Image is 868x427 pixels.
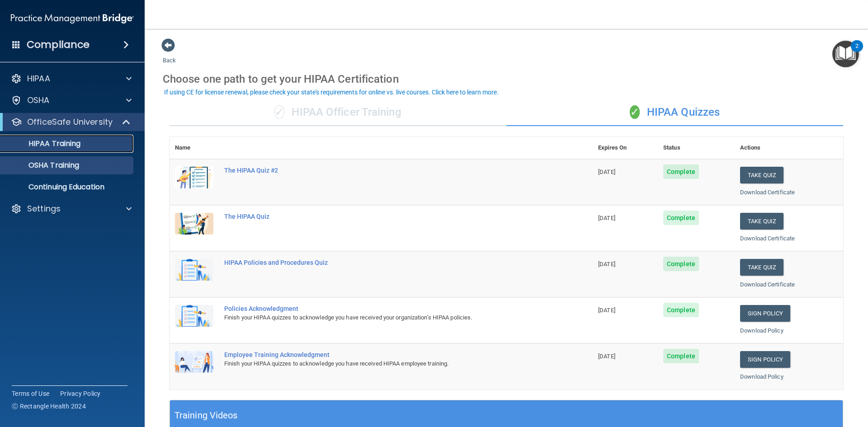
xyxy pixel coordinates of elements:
[170,99,506,126] div: HIPAA Officer Training
[224,305,547,312] div: Policies Acknowledgment
[598,169,615,175] span: [DATE]
[593,137,658,159] th: Expires On
[224,167,547,174] div: The HIPAA Quiz #2
[663,349,699,363] span: Complete
[27,203,61,214] p: Settings
[12,389,49,398] a: Terms of Use
[274,105,284,119] span: ✓
[11,203,132,214] a: Settings
[855,46,859,58] div: 2
[630,105,640,119] span: ✓
[12,402,86,411] span: Ⓒ Rectangle Health 2024
[163,46,176,64] a: Back
[224,312,547,323] div: Finish your HIPAA quizzes to acknowledge you have received your organization’s HIPAA policies.
[175,408,238,423] h5: Training Videos
[740,213,783,230] button: Take Quiz
[163,88,500,97] button: If using CE for license renewal, please check your state's requirements for online vs. live cours...
[224,358,547,369] div: Finish your HIPAA quizzes to acknowledge you have received HIPAA employee training.
[11,73,132,84] a: HIPAA
[740,259,783,276] button: Take Quiz
[506,99,843,126] div: HIPAA Quizzes
[598,215,615,221] span: [DATE]
[663,257,699,271] span: Complete
[6,139,80,148] p: HIPAA Training
[163,66,850,92] div: Choose one path to get your HIPAA Certification
[740,351,790,368] a: Sign Policy
[740,281,795,288] a: Download Certificate
[224,259,547,266] div: HIPAA Policies and Procedures Quiz
[740,305,790,322] a: Sign Policy
[735,137,843,159] th: Actions
[598,261,615,267] span: [DATE]
[6,183,129,192] p: Continuing Education
[740,327,783,334] a: Download Policy
[27,117,113,127] p: OfficeSafe University
[60,389,101,398] a: Privacy Policy
[27,95,50,106] p: OSHA
[598,307,615,314] span: [DATE]
[740,373,783,380] a: Download Policy
[598,353,615,360] span: [DATE]
[170,137,219,159] th: Name
[658,137,735,159] th: Status
[663,164,699,179] span: Complete
[663,211,699,225] span: Complete
[740,235,795,242] a: Download Certificate
[224,213,547,220] div: The HIPAA Quiz
[740,189,795,196] a: Download Certificate
[27,73,50,84] p: HIPAA
[224,351,547,358] div: Employee Training Acknowledgment
[740,167,783,183] button: Take Quiz
[832,41,859,67] button: Open Resource Center, 2 new notifications
[164,89,499,95] div: If using CE for license renewal, please check your state's requirements for online vs. live cours...
[11,95,132,106] a: OSHA
[663,303,699,317] span: Complete
[6,161,79,170] p: OSHA Training
[27,38,90,51] h4: Compliance
[11,9,134,28] img: PMB logo
[11,117,131,127] a: OfficeSafe University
